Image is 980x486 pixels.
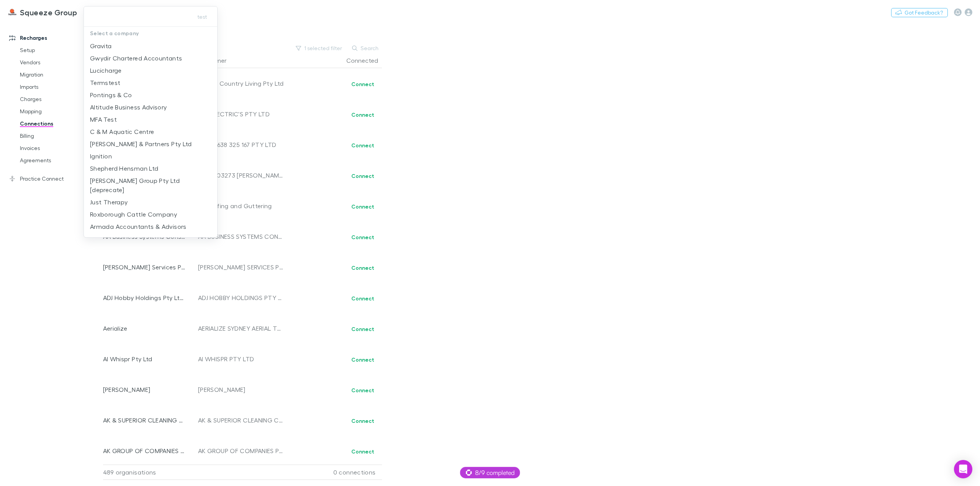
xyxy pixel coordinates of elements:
p: MFA Test [90,115,117,124]
span: test [197,12,207,21]
p: Altitude Business Advisory [90,103,167,112]
p: Shepherd Hensman Ltd [90,164,158,173]
p: Gravita [90,41,112,51]
button: test [190,12,214,21]
p: Ignition [90,152,112,161]
p: Select a company [84,27,217,40]
p: C & M Aquatic Centre [90,127,154,136]
p: [PERSON_NAME] & Partners Pty Ltd [90,139,192,148]
p: Lucicharge [90,66,122,75]
p: Roxborough Cattle Company [90,210,177,219]
p: Gwydir Chartered Accountants [90,54,182,63]
div: Open Intercom Messenger [954,460,972,478]
p: Just Therapy [90,197,128,207]
p: [PERSON_NAME] Group Pty Ltd [deprecate] [90,176,211,194]
p: Pontings & Co [90,90,132,99]
p: Armada Accountants & Advisors [90,222,187,231]
p: Termstest [90,78,120,87]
